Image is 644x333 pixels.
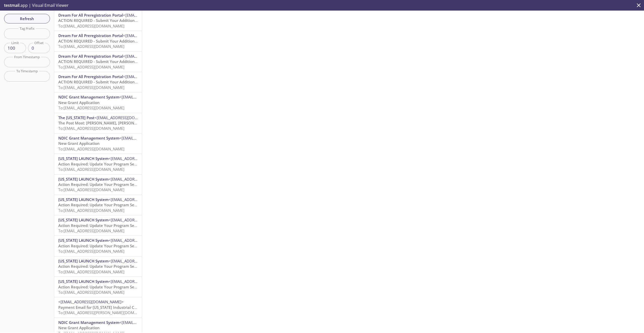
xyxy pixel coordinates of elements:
span: <[EMAIL_ADDRESS][DOMAIN_NAME][US_STATE]> [109,197,193,202]
div: Dream For All Preregistration Portal<[EMAIL_ADDRESS][DOMAIN_NAME]>ACTION REQUIRED - Submit Your A... [54,52,142,72]
div: Dream For All Preregistration Portal<[EMAIL_ADDRESS][DOMAIN_NAME]>ACTION REQUIRED - Submit Your A... [54,11,142,31]
div: [US_STATE] LAUNCH System<[EMAIL_ADDRESS][DOMAIN_NAME][US_STATE]>Action Required: Update Your Prog... [54,277,142,297]
span: New Grant Application [58,325,100,330]
span: ACTION REQUIRED - Submit Your Additional Documentation by [DATE] 5PM PST [58,39,202,44]
span: <[EMAIL_ADDRESS][DOMAIN_NAME]> [123,74,189,79]
span: Dream For All Preregistration Portal [58,54,123,59]
span: Action Required: Update Your Program Selection in [US_STATE] LAUNCH [58,243,188,248]
span: [US_STATE] LAUNCH System [58,279,109,284]
span: To: [EMAIL_ADDRESS][DOMAIN_NAME] [58,44,124,49]
span: To: [EMAIL_ADDRESS][DOMAIN_NAME] [58,269,124,274]
span: <[EMAIL_ADDRESS][DOMAIN_NAME]> [123,13,189,18]
span: Payment Email for [US_STATE] Industrial Commission [58,305,154,310]
span: To: [EMAIL_ADDRESS][DOMAIN_NAME] [58,187,124,192]
span: <[EMAIL_ADDRESS][DOMAIN_NAME]> [94,115,160,120]
span: NDIC Grant Management System [58,136,119,141]
div: Dream For All Preregistration Portal<[EMAIL_ADDRESS][DOMAIN_NAME]>ACTION REQUIRED - Submit Your A... [54,31,142,51]
span: To: [EMAIL_ADDRESS][DOMAIN_NAME] [58,105,124,110]
span: NDIC Grant Management System [58,94,119,99]
span: <[EMAIL_ADDRESS][DOMAIN_NAME]> [119,94,185,99]
span: <[EMAIL_ADDRESS][DOMAIN_NAME][US_STATE]> [109,238,193,243]
span: ACTION REQUIRED - Submit Your Additional Documentation by [DATE] 5PM PST [58,59,202,64]
div: [US_STATE] LAUNCH System<[EMAIL_ADDRESS][DOMAIN_NAME][US_STATE]>Action Required: Update Your Prog... [54,195,142,215]
span: [US_STATE] LAUNCH System [58,258,109,263]
span: <[EMAIL_ADDRESS][DOMAIN_NAME]> [58,299,124,304]
span: The Post Most: [PERSON_NAME], [PERSON_NAME] give highly partisan presentation to military leaders... [58,120,296,125]
span: testmail [4,3,19,8]
span: To: [EMAIL_ADDRESS][DOMAIN_NAME] [58,64,124,70]
span: <[EMAIL_ADDRESS][DOMAIN_NAME]> [119,320,185,325]
span: <[EMAIL_ADDRESS][DOMAIN_NAME]> [123,54,189,59]
span: The [US_STATE] Post [58,115,94,120]
span: To: [EMAIL_ADDRESS][DOMAIN_NAME] [58,228,124,233]
span: To: [EMAIL_ADDRESS][DOMAIN_NAME] [58,23,124,28]
span: <[EMAIL_ADDRESS][DOMAIN_NAME][US_STATE]> [109,177,193,182]
span: <[EMAIL_ADDRESS][DOMAIN_NAME][US_STATE]> [109,217,193,222]
span: <[EMAIL_ADDRESS][DOMAIN_NAME][US_STATE]> [109,156,193,161]
span: Action Required: Update Your Program Selection in [US_STATE] LAUNCH [58,223,188,228]
span: To: [EMAIL_ADDRESS][DOMAIN_NAME] [58,249,124,254]
span: Action Required: Update Your Program Selection in [US_STATE] LAUNCH [58,264,188,269]
span: To: [EMAIL_ADDRESS][DOMAIN_NAME] [58,126,124,131]
span: Dream For All Preregistration Portal [58,74,123,79]
div: [US_STATE] LAUNCH System<[EMAIL_ADDRESS][DOMAIN_NAME][US_STATE]>Action Required: Update Your Prog... [54,175,142,195]
span: Action Required: Update Your Program Selection in [US_STATE] LAUNCH [58,284,188,289]
div: <[EMAIL_ADDRESS][DOMAIN_NAME]>Payment Email for [US_STATE] Industrial CommissionTo:[EMAIL_ADDRESS... [54,297,142,317]
span: [US_STATE] LAUNCH System [58,156,109,161]
button: Refresh [4,14,50,23]
span: Action Required: Update Your Program Selection in [US_STATE] LAUNCH [58,182,188,187]
span: <[EMAIL_ADDRESS][DOMAIN_NAME]> [119,136,185,141]
span: To: [EMAIL_ADDRESS][DOMAIN_NAME] [58,208,124,213]
div: Dream For All Preregistration Portal<[EMAIL_ADDRESS][DOMAIN_NAME]>ACTION REQUIRED - Submit Your A... [54,72,142,92]
span: ACTION REQUIRED - Submit Your Additional Documentation by [DATE] 5PM PST [58,18,202,23]
span: To: [EMAIL_ADDRESS][DOMAIN_NAME] [58,146,124,151]
span: Dream For All Preregistration Portal [58,33,123,38]
div: [US_STATE] LAUNCH System<[EMAIL_ADDRESS][DOMAIN_NAME][US_STATE]>Action Required: Update Your Prog... [54,236,142,256]
div: The [US_STATE] Post<[EMAIL_ADDRESS][DOMAIN_NAME]>The Post Most: [PERSON_NAME], [PERSON_NAME] give... [54,113,142,133]
span: <[EMAIL_ADDRESS][DOMAIN_NAME]> [123,33,189,38]
div: [US_STATE] LAUNCH System<[EMAIL_ADDRESS][DOMAIN_NAME][US_STATE]>Action Required: Update Your Prog... [54,215,142,236]
div: [US_STATE] LAUNCH System<[EMAIL_ADDRESS][DOMAIN_NAME][US_STATE]>Action Required: Update Your Prog... [54,256,142,277]
span: To: [EMAIL_ADDRESS][PERSON_NAME][DOMAIN_NAME] [58,310,153,315]
span: [US_STATE] LAUNCH System [58,238,109,243]
span: Action Required: Update Your Program Selection in [US_STATE] LAUNCH [58,202,188,207]
span: New Grant Application [58,141,100,146]
span: New Grant Application [58,100,100,105]
span: ACTION REQUIRED - Submit Your Additional Documentation by [DATE] 5PM PST [58,79,202,84]
span: <[EMAIL_ADDRESS][DOMAIN_NAME][US_STATE]> [109,279,193,284]
span: NDIC Grant Management System [58,320,119,325]
span: Dream For All Preregistration Portal [58,13,123,18]
div: NDIC Grant Management System<[EMAIL_ADDRESS][DOMAIN_NAME]>New Grant ApplicationTo:[EMAIL_ADDRESS]... [54,92,142,113]
div: [US_STATE] LAUNCH System<[EMAIL_ADDRESS][DOMAIN_NAME][US_STATE]>Action Required: Update Your Prog... [54,154,142,174]
span: [US_STATE] LAUNCH System [58,217,109,222]
span: To: [EMAIL_ADDRESS][DOMAIN_NAME] [58,85,124,90]
span: [US_STATE] LAUNCH System [58,197,109,202]
span: [US_STATE] LAUNCH System [58,177,109,182]
div: NDIC Grant Management System<[EMAIL_ADDRESS][DOMAIN_NAME]>New Grant ApplicationTo:[EMAIL_ADDRESS]... [54,134,142,154]
span: <[EMAIL_ADDRESS][DOMAIN_NAME][US_STATE]> [109,258,193,263]
span: To: [EMAIL_ADDRESS][DOMAIN_NAME] [58,290,124,295]
span: Action Required: Update Your Program Selection in [US_STATE] LAUNCH [58,161,188,166]
span: Refresh [8,15,46,22]
span: To: [EMAIL_ADDRESS][DOMAIN_NAME] [58,167,124,172]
